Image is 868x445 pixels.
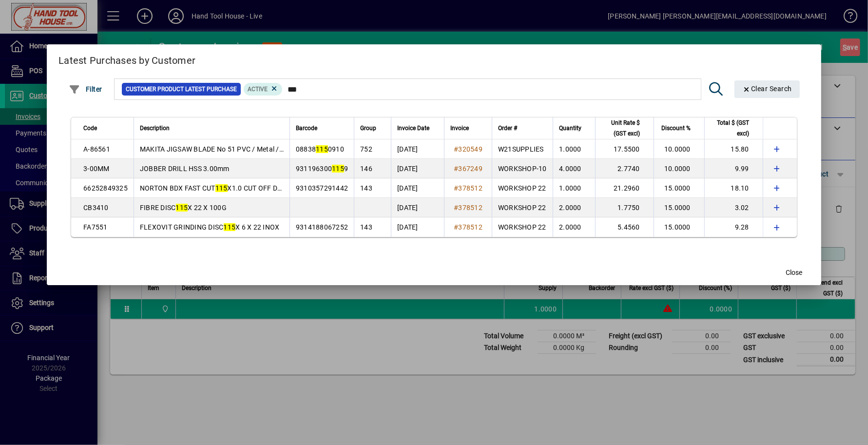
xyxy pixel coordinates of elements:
[140,123,284,134] div: Description
[553,217,595,237] td: 2.0000
[83,123,97,134] span: Code
[742,85,792,93] span: Clear Search
[360,123,376,134] span: Group
[83,223,108,231] span: FA7551
[296,223,348,231] span: 9314188067252
[454,223,458,231] span: #
[459,204,483,212] span: 378512
[224,223,236,231] em: 115
[126,84,237,94] span: Customer Product Latest Purchase
[360,165,372,173] span: 146
[654,178,704,198] td: 15.0000
[459,184,483,192] span: 378512
[704,139,763,159] td: 15.80
[83,145,110,153] span: A-86561
[450,144,486,155] a: #320549
[360,145,372,153] span: 752
[459,165,483,173] span: 367249
[140,184,307,192] span: NORTON BDX FAST CUT X1.0 CUT OFF DISK 10PC
[498,123,517,134] span: Order #
[778,264,810,281] button: Close
[140,223,280,231] span: FLEXOVIT GRINDING DISC X 6 X 22 INOX
[47,44,821,73] h2: Latest Purchases by Customer
[454,204,458,212] span: #
[704,159,763,178] td: 9.99
[711,117,758,139] div: Total $ (GST excl)
[704,178,763,198] td: 18.10
[559,123,581,134] span: Quantity
[248,86,268,93] span: Active
[450,222,486,232] a: #378512
[654,198,704,217] td: 15.0000
[83,184,128,192] span: 66252849325
[553,159,595,178] td: 4.0000
[492,139,553,159] td: W21SUPPLIES
[360,184,372,192] span: 143
[397,123,438,134] div: Invoice Date
[559,123,590,134] div: Quantity
[654,159,704,178] td: 10.0000
[391,217,444,237] td: [DATE]
[332,165,344,173] em: 115
[391,139,444,159] td: [DATE]
[492,217,553,237] td: WORKSHOP 22
[459,145,483,153] span: 320549
[140,123,170,134] span: Description
[492,198,553,217] td: WORKSHOP 22
[459,223,483,231] span: 378512
[786,268,802,278] span: Close
[595,217,654,237] td: 5.4560
[83,123,128,134] div: Code
[601,117,640,139] span: Unit Rate $ (GST excl)
[661,123,691,134] span: Discount %
[140,204,227,212] span: FIBRE DISC X 22 X 100G
[215,184,228,192] em: 115
[711,117,749,139] span: Total $ (GST excl)
[595,178,654,198] td: 21.2960
[553,178,595,198] td: 1.0000
[704,217,763,237] td: 9.28
[360,223,372,231] span: 143
[316,145,328,153] em: 115
[498,123,547,134] div: Order #
[140,145,330,153] span: MAKITA JIGSAW BLADE No 51 PVC / Metal / Stainless / Steel
[397,123,429,134] span: Invoice Date
[595,198,654,217] td: 1.7750
[601,117,649,139] div: Unit Rate $ (GST excl)
[492,159,553,178] td: WORKSHOP-10
[69,85,102,93] span: Filter
[83,165,110,173] span: 3-00MM
[296,123,317,134] span: Barcode
[391,178,444,198] td: [DATE]
[553,198,595,217] td: 2.0000
[360,123,385,134] div: Group
[660,123,699,134] div: Discount %
[140,165,230,173] span: JOBBER DRILL HSS 3.00mm
[450,183,486,193] a: #378512
[296,123,348,134] div: Barcode
[454,165,458,173] span: #
[704,198,763,217] td: 3.02
[492,178,553,198] td: WORKSHOP 22
[450,123,486,134] div: Invoice
[595,159,654,178] td: 2.7740
[734,80,800,98] button: Clear
[296,145,344,153] span: 08838 0910
[454,184,458,192] span: #
[450,163,486,174] a: #367249
[391,198,444,217] td: [DATE]
[83,204,109,212] span: CB3410
[595,139,654,159] td: 17.5500
[391,159,444,178] td: [DATE]
[66,80,105,98] button: Filter
[296,184,348,192] span: 9310357291442
[450,123,469,134] span: Invoice
[244,83,283,96] mat-chip: Product Activation Status: Active
[654,139,704,159] td: 10.0000
[296,165,348,173] span: 931196300 9
[450,202,486,213] a: #378512
[553,139,595,159] td: 1.0000
[176,204,188,212] em: 115
[654,217,704,237] td: 15.0000
[454,145,458,153] span: #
